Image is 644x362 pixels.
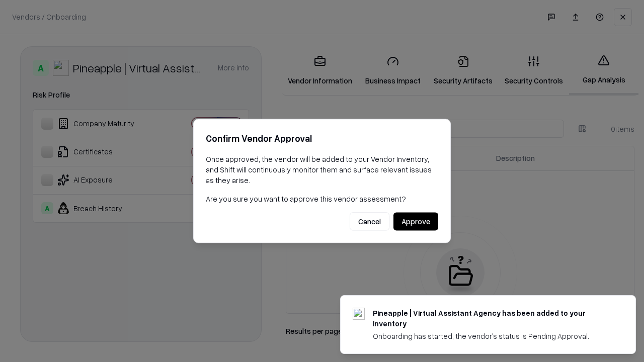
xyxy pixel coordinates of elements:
[206,194,438,204] p: Are you sure you want to approve this vendor assessment?
[206,131,438,146] h2: Confirm Vendor Approval
[353,308,365,320] img: trypineapple.com
[373,331,611,341] div: Onboarding has started, the vendor's status is Pending Approval.
[373,308,611,329] div: Pineapple | Virtual Assistant Agency has been added to your inventory
[393,213,438,231] button: Approve
[350,213,389,231] button: Cancel
[206,154,438,186] p: Once approved, the vendor will be added to your Vendor Inventory, and Shift will continuously mon...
